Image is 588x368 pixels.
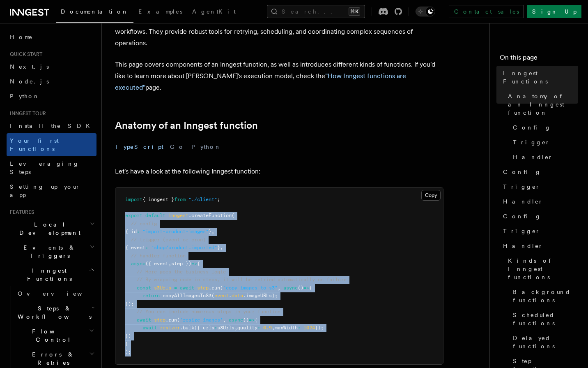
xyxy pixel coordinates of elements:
span: , [220,245,223,250]
a: Trigger [510,135,578,150]
span: : [257,325,260,331]
span: Config [513,123,551,132]
span: , [234,325,237,331]
span: Scheduled functions [513,311,578,327]
span: ; [217,197,220,202]
span: () [298,285,303,291]
span: () [243,317,249,323]
span: .bulk [180,325,194,331]
span: => [303,285,309,291]
a: Config [500,209,578,224]
button: Toggle dark mode [416,7,435,16]
span: await [142,325,157,331]
span: data [232,293,243,299]
a: Sign Up [527,5,581,18]
span: Quick start [7,51,42,58]
span: default [145,213,165,218]
a: Handler [510,150,578,164]
a: Anatomy of an Inngest function [505,89,578,120]
span: , [272,325,275,331]
span: // By wrapping code in steps, it will be retried automatically on failure [137,277,347,282]
span: .run [209,285,220,291]
span: Config [503,212,541,220]
span: Handler [503,197,543,206]
span: Your first Functions [10,137,59,152]
button: Search...⌘K [267,5,365,18]
a: Trigger [500,224,578,238]
span: step [154,317,165,323]
a: Kinds of Inngest functions [505,253,578,285]
span: ({ urls [194,325,214,331]
span: .createFunction [188,213,232,218]
span: Trigger [513,138,550,146]
span: step [197,285,209,291]
span: { event [125,245,145,250]
span: Documentation [61,8,129,15]
span: .run [165,317,177,323]
span: Handler [513,153,553,161]
span: { id [125,229,137,234]
span: Events & Triggers [7,243,90,260]
span: await [137,317,151,323]
a: Setting up your app [7,179,96,202]
button: Steps & Workflows [14,301,96,324]
span: Background functions [513,288,578,304]
span: "shop/product.imported" [151,245,217,250]
p: Inngest functions enable developers to run reliable background logic, from background jobs to com... [115,14,443,49]
span: Kinds of Inngest functions [508,257,578,281]
span: Config [503,168,541,176]
span: // trigger (event or cron) [131,237,206,243]
span: resizer [160,325,180,331]
span: import [125,197,142,202]
button: TypeScript [115,138,163,156]
span: Delayed functions [513,334,578,350]
span: const [137,285,151,291]
span: "copy-images-to-s3" [223,285,278,291]
span: { [309,285,312,291]
span: Home [10,33,33,41]
span: ( [211,293,214,299]
a: Delayed functions [510,331,578,354]
span: . [229,293,232,299]
span: .imageURLs); [243,293,278,299]
span: }); [315,325,324,331]
span: ); [125,349,131,355]
span: "import-product-images" [142,229,209,234]
a: Contact sales [449,5,524,18]
span: ( [220,285,223,291]
span: from [174,197,186,202]
a: Handler [500,194,578,209]
span: AgentKit [192,8,236,15]
span: => [249,317,255,323]
span: maxWidth [275,325,298,331]
span: "./client" [188,197,217,202]
h4: On this page [500,53,578,66]
span: , [211,229,214,234]
span: { inngest } [142,197,174,202]
p: This page covers components of an Inngest function, as well as introduces different kinds of func... [115,59,443,93]
span: 0.9 [263,325,272,331]
a: Trigger [500,179,578,194]
a: Scheduled functions [510,308,578,331]
span: , [278,285,280,291]
span: s3Urls [154,285,171,291]
span: // You can include numerous steps in your function [137,309,280,315]
span: ( [232,213,234,218]
span: }); [125,301,134,307]
span: Features [7,209,34,215]
span: async [229,317,243,323]
button: Events & Triggers [7,240,96,263]
span: Inngest Functions [7,266,89,283]
span: { [197,261,200,266]
span: Handler [503,242,543,250]
span: s3Urls [217,325,234,331]
span: , [223,317,226,323]
a: Leveraging Steps [7,156,96,179]
a: Anatomy of an Inngest function [115,120,258,131]
a: Config [500,164,578,179]
a: Background functions [510,285,578,308]
a: Inngest Functions [500,66,578,89]
span: : [298,325,301,331]
button: Flow Control [14,324,96,347]
span: { [255,317,257,323]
